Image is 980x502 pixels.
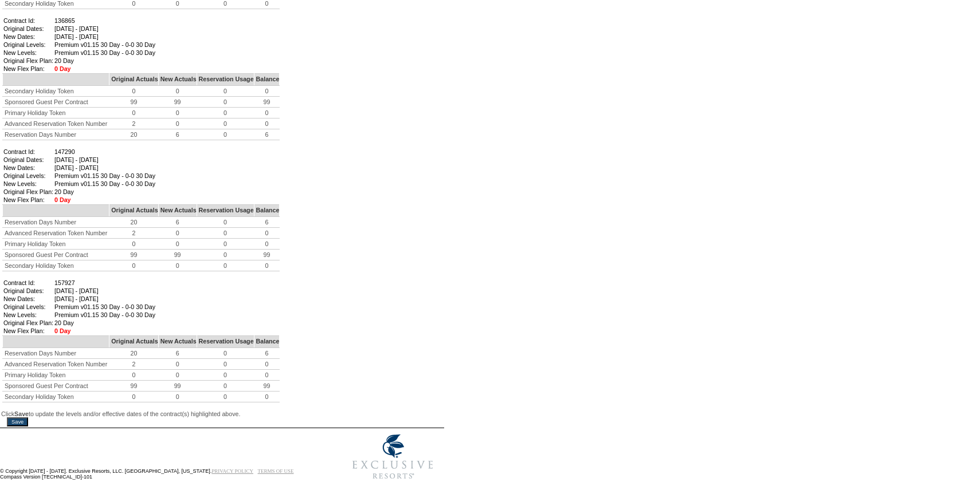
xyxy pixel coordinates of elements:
td: Primary Holiday Token [3,370,109,381]
td: Sponsored Guest Per Contract [3,381,109,392]
td: Reservation Days Number [3,348,109,359]
td: 0 [197,359,254,370]
td: 99 [158,250,197,260]
td: Original Actuals [109,336,158,348]
td: 0 Day [54,196,155,203]
td: 0 [109,392,158,402]
td: New Dates: [3,33,53,40]
td: Original Actuals [109,74,158,86]
td: 20 [109,217,158,228]
td: Secondary Holiday Token [3,260,109,271]
td: [DATE] - [DATE] [54,33,155,40]
td: 99 [109,250,158,260]
td: 20 [109,348,158,359]
td: Original Dates: [3,25,53,32]
img: Exclusive Resorts [342,428,444,485]
td: 0 [158,228,197,239]
td: 0 [197,86,254,97]
td: 20 Day [54,188,155,195]
td: 0 [109,260,158,271]
td: [DATE] - [DATE] [54,164,155,171]
td: 0 [158,370,197,381]
td: 0 [109,108,158,118]
td: Premium v01.15 30 Day - 0-0 30 Day [54,303,155,310]
td: New Levels: [3,311,53,318]
td: 6 [158,217,197,228]
td: 157927 [54,279,155,286]
input: Save [7,417,28,426]
td: Reservation Usage [197,336,254,348]
td: Reservation Usage [197,74,254,86]
td: 0 [197,228,254,239]
td: 0 [254,239,280,250]
td: New Flex Plan: [3,65,53,72]
td: 0 [197,118,254,129]
td: 6 [158,348,197,359]
td: New Actuals [158,205,197,217]
td: 0 [197,381,254,392]
td: Balance [254,205,280,217]
td: Premium v01.15 30 Day - 0-0 30 Day [54,49,155,56]
td: Advanced Reservation Token Number [3,118,109,129]
td: 0 [254,118,280,129]
td: [DATE] - [DATE] [54,156,155,163]
td: 0 [197,129,254,140]
td: Balance [254,74,280,86]
td: Original Flex Plan: [3,188,53,195]
td: 0 [197,348,254,359]
td: New Levels: [3,180,53,187]
td: Primary Holiday Token [3,239,109,250]
td: Original Dates: [3,156,53,163]
td: Reservation Days Number [3,217,109,228]
td: Advanced Reservation Token Number [3,359,109,370]
td: Premium v01.15 30 Day - 0-0 30 Day [54,311,155,318]
td: [DATE] - [DATE] [54,25,155,32]
td: New Levels: [3,49,53,56]
td: 0 [109,370,158,381]
td: 2 [109,118,158,129]
td: 99 [254,97,280,108]
td: 0 [254,228,280,239]
td: Original Levels: [3,172,53,179]
td: 0 [197,97,254,108]
td: 0 [109,239,158,250]
td: 0 [109,86,158,97]
td: New Flex Plan: [3,196,53,203]
td: 0 [158,392,197,402]
td: 0 [254,86,280,97]
td: Original Levels: [3,41,53,48]
td: 6 [158,129,197,140]
a: TERMS OF USE [258,468,294,474]
td: 136865 [54,17,155,24]
td: Original Levels: [3,303,53,310]
td: Balance [254,336,280,348]
td: Secondary Holiday Token [3,392,109,402]
td: Original Actuals [109,205,158,217]
td: 0 [197,260,254,271]
td: New Actuals [158,74,197,86]
td: 99 [109,97,158,108]
td: Reservation Days Number [3,129,109,140]
td: 0 [197,108,254,118]
td: 0 [254,260,280,271]
td: 147290 [54,148,155,155]
td: Contract Id: [3,148,53,155]
td: 6 [254,348,280,359]
td: 0 [197,392,254,402]
td: 2 [109,359,158,370]
td: 0 [158,239,197,250]
td: New Dates: [3,295,53,302]
td: Original Dates: [3,287,53,294]
td: 0 [197,370,254,381]
a: PRIVACY POLICY [211,468,253,474]
td: Secondary Holiday Token [3,86,109,97]
td: Premium v01.15 30 Day - 0-0 30 Day [54,172,155,179]
td: 0 Day [54,327,155,334]
td: [DATE] - [DATE] [54,287,155,294]
td: Original Flex Plan: [3,57,53,64]
td: 6 [254,129,280,140]
td: New Flex Plan: [3,327,53,334]
td: [DATE] - [DATE] [54,295,155,302]
td: 0 [254,359,280,370]
td: 0 [158,86,197,97]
